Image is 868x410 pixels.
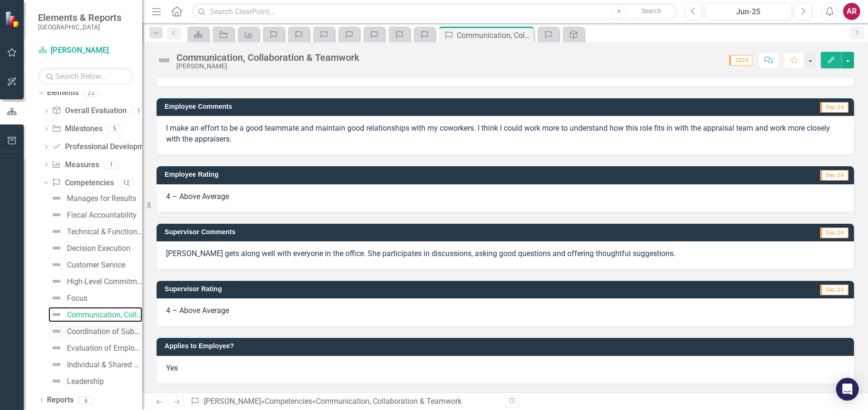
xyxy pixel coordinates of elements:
[48,324,142,339] a: Coordination of Subordinates' Work
[165,343,849,350] h3: Applies to Employee?
[48,224,142,239] a: Technical & Functional Expertise
[131,107,147,115] div: 1
[51,192,62,204] img: Not Defined
[157,53,172,68] img: Not Defined
[38,12,121,23] span: Elements & Reports
[51,325,62,337] img: Not Defined
[67,294,87,303] div: Focus
[48,191,136,206] a: Manages for Results
[166,306,229,315] span: 4 – Above Average
[67,194,136,203] div: Manages for Results
[47,395,74,406] a: Reports
[38,68,133,85] input: Search Below...
[51,242,62,254] img: Not Defined
[52,178,113,189] a: Competencies
[48,373,104,389] a: Leadership
[165,286,619,293] h3: Supervisor Rating
[165,171,610,178] h3: Employee Rating
[48,357,142,372] a: Individual & Shared Accountability
[836,378,859,400] div: Open Intercom Messenger
[641,7,662,15] span: Search
[48,274,142,289] a: High-Level Commitment to Organization
[265,397,312,406] a: Competencies
[48,340,142,355] a: Evaluation of Employees
[51,309,62,320] img: Not Defined
[67,228,142,236] div: Technical & Functional Expertise
[51,359,62,370] img: Not Defined
[83,89,99,97] div: 23
[316,397,462,406] div: Communication, Collaboration & Teamwork
[190,396,498,407] div: » »
[51,259,62,270] img: Not Defined
[166,192,229,201] span: 4 – Above Average
[67,361,142,369] div: Individual & Shared Accountability
[166,248,844,259] p: [PERSON_NAME] gets along well with everyone in the office. She participates in discussions, askin...
[51,226,62,237] img: Not Defined
[48,307,142,322] a: Communication, Collaboration & Teamwork
[820,170,848,181] span: Dec-24
[52,124,102,134] a: Milestones
[104,161,119,169] div: 1
[204,397,261,406] a: [PERSON_NAME]
[52,160,99,171] a: Measures
[176,63,360,70] div: [PERSON_NAME]
[78,396,93,404] div: 6
[119,179,134,187] div: 12
[67,327,142,336] div: Coordination of Subordinates' Work
[48,290,87,305] a: Focus
[457,29,531,41] div: Communication, Collaboration & Teamwork
[67,377,104,386] div: Leadership
[843,3,860,20] button: AR
[67,344,142,353] div: Evaluation of Employees
[708,6,788,18] div: Jun-25
[729,55,752,66] span: 2024
[165,103,644,110] h3: Employee Comments
[176,52,360,63] div: Communication, Collaboration & Teamwork
[48,240,130,256] a: Decision Execution
[51,276,62,287] img: Not Defined
[47,87,79,98] a: Elements
[48,207,137,222] a: Fiscal Accountability
[67,244,130,253] div: Decision Execution
[51,375,62,387] img: Not Defined
[628,5,675,18] button: Search
[107,125,122,133] div: 5
[705,3,792,20] button: Jun-25
[192,3,677,20] input: Search ClearPoint...
[165,229,651,236] h3: Supervisor Comments
[51,342,62,353] img: Not Defined
[52,105,126,116] a: Overall Evaluation
[166,363,178,372] span: Yes
[52,142,155,153] a: Professional Development
[51,209,62,220] img: Not Defined
[38,23,121,31] small: [GEOGRAPHIC_DATA]
[820,285,848,295] span: Dec-24
[51,292,62,304] img: Not Defined
[820,228,848,238] span: Dec-24
[48,257,125,272] a: Customer Service
[67,277,142,286] div: High-Level Commitment to Organization
[67,311,142,319] div: Communication, Collaboration & Teamwork
[67,211,137,219] div: Fiscal Accountability
[67,261,125,269] div: Customer Service
[38,45,133,56] a: [PERSON_NAME]
[166,123,844,145] p: I make an effort to be a good teammate and maintain good relationships with my coworkers. I think...
[5,11,21,28] img: ClearPoint Strategy
[820,102,848,113] span: Dec-24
